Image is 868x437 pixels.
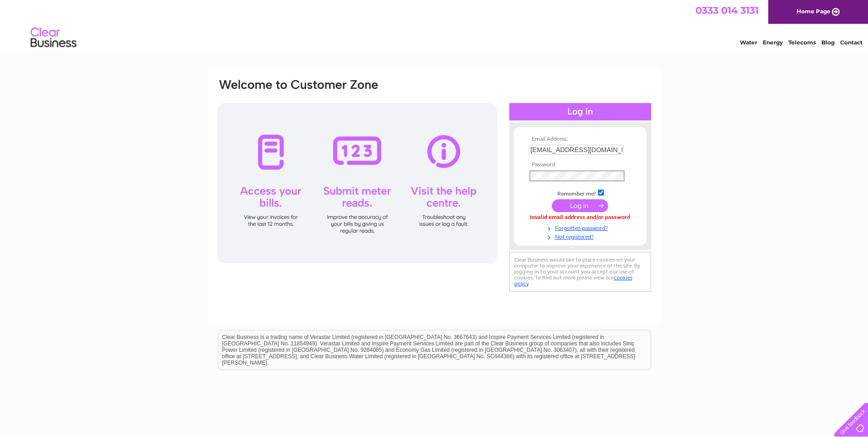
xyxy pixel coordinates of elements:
a: cookies policy [514,274,632,287]
th: Email Address: [527,136,633,142]
img: logo.png [30,24,77,52]
a: Forgotten password? [529,223,633,232]
a: Energy [763,39,783,46]
div: Invalid email address and/or password [529,214,631,221]
input: Submit [552,199,608,212]
div: Clear Business is a trading name of Verastar Limited (registered in [GEOGRAPHIC_DATA] No. 3667643... [218,5,651,44]
a: 0333 014 3131 [695,5,759,16]
th: Password: [527,162,633,168]
a: Telecoms [788,39,816,46]
div: Clear Business would like to place cookies on your computer to improve your experience of the sit... [509,252,651,292]
a: Blog [821,39,835,46]
td: Remember me? [527,188,633,197]
a: Water [740,39,757,46]
a: Contact [840,39,863,46]
a: Not registered? [529,232,633,240]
